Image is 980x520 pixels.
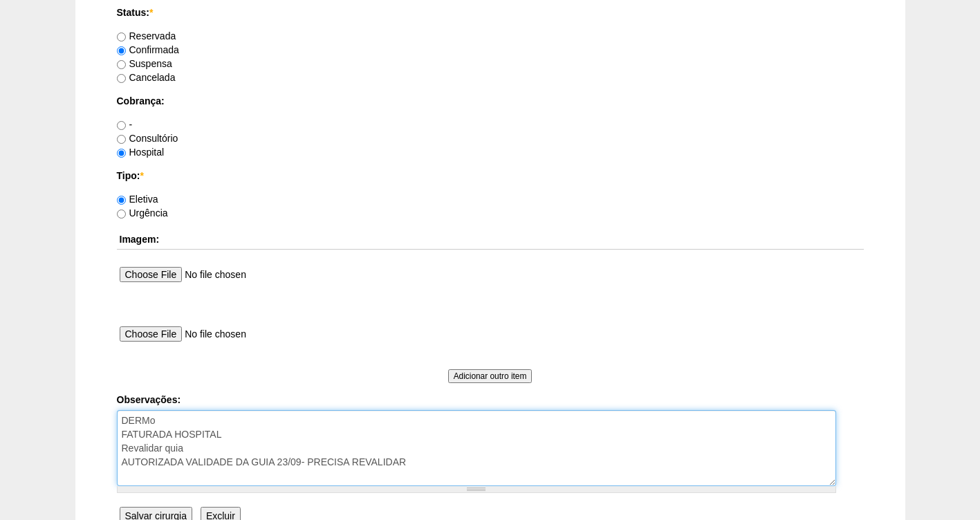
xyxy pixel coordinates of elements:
[117,44,179,55] label: Confirmada
[117,210,126,219] input: Urgência
[117,149,126,158] input: Hospital
[117,410,836,486] textarea: DERMo Revalidar quia
[448,369,533,383] input: Adicionar outro item
[117,135,126,144] input: Consultório
[117,58,172,69] label: Suspensa
[117,60,126,69] input: Suspensa
[117,393,864,407] label: Observações:
[140,170,143,181] span: Este campo é obrigatório.
[117,119,133,130] label: -
[117,147,165,158] label: Hospital
[117,196,126,205] input: Eletiva
[117,6,864,19] label: Status:
[117,207,168,219] label: Urgência
[117,133,178,144] label: Consultório
[117,32,126,41] input: Reservada
[117,72,176,83] label: Cancelada
[117,169,864,183] label: Tipo:
[117,74,126,83] input: Cancelada
[117,194,158,205] label: Eletiva
[117,121,126,130] input: -
[117,46,126,55] input: Confirmada
[117,30,176,41] label: Reservada
[117,94,864,108] label: Cobrança:
[149,7,153,18] span: Este campo é obrigatório.
[117,230,864,250] th: Imagem:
